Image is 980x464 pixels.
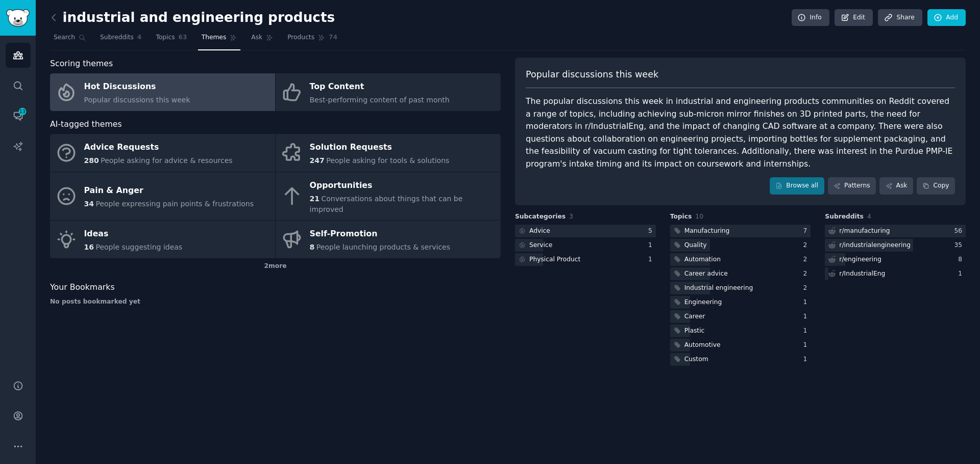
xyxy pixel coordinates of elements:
span: Scoring themes [50,58,113,70]
div: 2 [803,284,811,293]
div: Advice [529,227,550,236]
div: r/ manufacturing [839,227,890,236]
span: People asking for advice & resources [101,156,232,165]
a: Automation2 [670,253,811,266]
a: Industrial engineering2 [670,282,811,294]
span: Popular discussions this week [526,68,658,81]
div: r/ engineering [839,255,881,264]
span: Topics [156,33,175,42]
span: People launching products & services [316,243,450,251]
span: 8 [310,243,315,251]
span: Products [287,33,314,42]
span: 34 [84,200,94,208]
div: 5 [648,227,656,236]
div: Automotive [684,341,721,350]
a: Manufacturing7 [670,225,811,237]
a: Pain & Anger34People expressing pain points & frustrations [50,172,275,221]
div: 1 [803,326,811,336]
a: Ideas16People suggesting ideas [50,221,275,258]
div: 2 [803,255,811,264]
a: Self-Promotion8People launching products & services [276,221,501,258]
span: Your Bookmarks [50,281,115,294]
div: Physical Product [529,255,580,264]
img: GummySearch logo [6,9,30,27]
div: Career [684,312,705,321]
div: Manufacturing [684,227,730,236]
a: Share [878,9,922,26]
div: Quality [684,241,707,250]
div: 1 [803,312,811,321]
a: Hot DiscussionsPopular discussions this week [50,73,275,111]
div: Plastic [684,326,705,336]
button: Copy [917,177,955,195]
div: r/ industrialengineering [839,241,911,250]
div: No posts bookmarked yet [50,297,501,307]
span: 74 [329,33,337,42]
a: 13 [6,103,31,128]
div: Industrial engineering [684,284,753,293]
div: Self-Promotion [310,226,451,242]
div: Advice Requests [84,140,233,156]
div: Career advice [684,269,728,279]
span: Topics [670,212,692,222]
div: Top Content [310,79,450,95]
div: 7 [803,227,811,236]
a: Top ContentBest-performing content of past month [276,73,501,111]
a: Quality2 [670,239,811,252]
div: 1 [803,341,811,350]
span: Search [54,33,75,42]
span: People suggesting ideas [95,243,182,251]
a: Search [50,30,89,50]
a: r/industrialengineering35 [825,239,966,252]
a: Add [927,9,966,26]
div: Custom [684,355,708,364]
a: Solution Requests247People asking for tools & solutions [276,134,501,172]
h2: industrial and engineering products [50,10,335,26]
span: Ask [251,33,262,42]
span: 3 [569,213,573,220]
span: 21 [310,195,320,203]
span: 10 [695,213,703,220]
span: Best-performing content of past month [310,96,450,104]
span: 280 [84,156,99,165]
div: 1 [803,355,811,364]
span: 4 [867,213,871,220]
a: Topics63 [152,30,190,50]
div: 1 [803,298,811,307]
div: Engineering [684,298,722,307]
a: r/IndustrialEng1 [825,267,966,280]
span: People asking for tools & solutions [326,156,449,165]
a: r/manufacturing56 [825,225,966,237]
div: Service [529,241,552,250]
span: Conversations about things that can be improved [310,195,463,213]
a: Edit [835,9,873,26]
a: Advice5 [515,225,656,237]
div: 35 [954,241,966,250]
span: 16 [84,243,94,251]
div: 2 more [50,258,501,275]
a: Plastic1 [670,324,811,337]
div: Opportunities [310,177,496,194]
a: Engineering1 [670,296,811,309]
span: Subreddits [100,33,134,42]
div: Ideas [84,226,183,242]
a: Ask [248,30,277,50]
span: People expressing pain points & frustrations [95,200,254,208]
div: The popular discussions this week in industrial and engineering products communities on Reddit co... [526,95,955,170]
a: Opportunities21Conversations about things that can be improved [276,172,501,221]
span: Subcategories [515,212,566,222]
div: Pain & Anger [84,183,254,199]
span: Subreddits [825,212,864,222]
span: AI-tagged themes [50,118,122,131]
span: 63 [179,33,187,42]
a: Physical Product1 [515,253,656,266]
span: Popular discussions this week [84,96,190,104]
span: 4 [137,33,142,42]
a: Info [792,9,829,26]
a: Service1 [515,239,656,252]
a: Patterns [828,177,876,195]
a: Subreddits4 [96,30,145,50]
div: 2 [803,269,811,279]
a: Custom1 [670,353,811,366]
a: r/engineering8 [825,253,966,266]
